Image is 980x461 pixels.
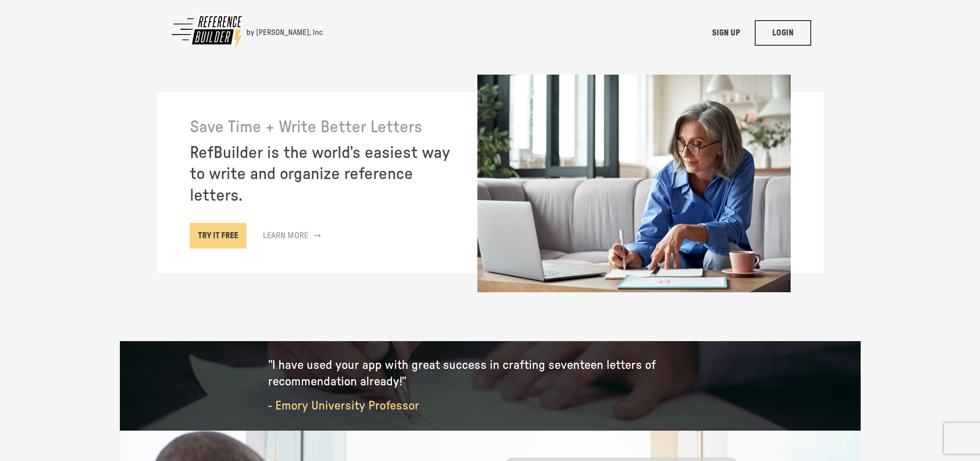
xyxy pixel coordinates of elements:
a: SIGN UP [698,20,755,46]
p: ”I have used your app with great success in crafting seventeen letters of recommendation already!” [268,358,712,389]
div: by [PERSON_NAME], Inc [246,28,323,38]
p: Learn More [263,229,308,242]
img: writing on paper [477,74,791,293]
a: TRY IT FREE [190,223,246,249]
a: LOGIN [755,20,811,46]
h5: RefBuilder is the world’s easiest way to write and organize reference letters. [190,143,456,207]
a: Learn More [255,223,329,249]
h5: Save Time + Write Better Letters [190,117,456,138]
p: - Emory University Professor [268,398,712,414]
img: Reference Builder Logo [169,12,246,51]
